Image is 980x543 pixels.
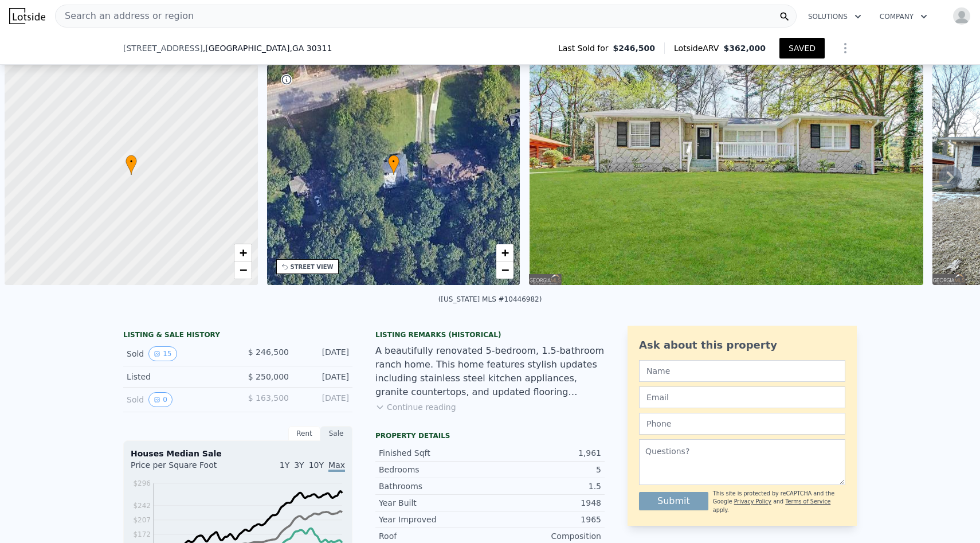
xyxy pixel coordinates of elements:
input: Name [639,360,845,382]
a: Terms of Service [785,498,830,505]
div: Listing Remarks (Historical) [375,330,605,339]
span: + [501,245,509,260]
div: Roof [379,530,490,542]
span: + [239,245,246,260]
div: A beautifully renovated 5-bedroom, 1.5-bathroom ranch home. This home features stylish updates in... [375,344,605,399]
div: Price per Square Foot [131,459,238,478]
div: ([US_STATE] MLS #10446982) [438,295,542,303]
span: [STREET_ADDRESS] [123,42,203,54]
div: 1.5 [490,481,601,492]
span: $246,500 [613,42,656,54]
span: Last Sold for [558,42,613,54]
div: Houses Median Sale [131,448,345,459]
div: Rent [288,426,320,441]
div: Year Improved [379,514,490,525]
div: 5 [490,464,601,475]
span: 10Y [309,460,324,470]
tspan: $172 [133,530,151,538]
button: Solutions [799,6,871,27]
div: Property details [375,431,605,440]
button: Show Options [834,37,857,60]
div: Composition [490,530,601,542]
span: Lotside ARV [674,42,723,54]
span: $ 163,500 [248,393,289,403]
div: 1965 [490,514,601,525]
button: Company [871,6,936,27]
div: Sale [320,426,352,441]
img: Sale: 20265289 Parcel: 13269483 [529,65,923,285]
div: [DATE] [298,392,349,407]
button: SAVED [779,38,825,58]
div: LISTING & SALE HISTORY [123,330,352,342]
div: Finished Sqft [379,447,490,459]
input: Email [639,386,845,408]
span: Max [328,460,345,472]
span: 1Y [280,460,289,470]
div: [DATE] [298,346,349,361]
span: • [388,157,399,167]
div: • [388,155,399,175]
div: Ask about this property [639,337,845,353]
span: $ 250,000 [248,372,289,381]
div: Sold [127,346,229,361]
span: Search an address or region [56,9,194,23]
div: Bedrooms [379,464,490,475]
a: Zoom in [496,244,513,261]
div: STREET VIEW [291,263,334,271]
span: − [501,263,509,277]
div: Bathrooms [379,481,490,492]
img: avatar [952,7,971,25]
img: Lotside [9,8,45,24]
div: 1,961 [490,447,601,459]
div: • [126,155,137,175]
tspan: $207 [133,516,151,524]
div: This site is protected by reCAPTCHA and the Google and apply. [713,490,845,514]
span: 3Y [294,460,304,470]
div: Year Built [379,497,490,509]
a: Privacy Policy [734,498,771,505]
input: Phone [639,413,845,435]
tspan: $296 [133,479,151,487]
div: 1948 [490,497,601,509]
button: Submit [639,492,708,510]
span: $ 246,500 [248,347,289,357]
span: − [239,263,246,277]
span: , GA 30311 [289,44,332,53]
button: Continue reading [375,401,456,413]
a: Zoom out [496,261,513,279]
tspan: $242 [133,502,151,510]
div: Sold [127,392,229,407]
div: [DATE] [298,371,349,382]
span: $362,000 [723,44,766,53]
span: • [126,157,137,167]
a: Zoom out [234,261,252,279]
span: , [GEOGRAPHIC_DATA] [203,42,332,54]
button: View historical data [148,346,177,361]
div: Listed [127,371,229,382]
a: Zoom in [234,244,252,261]
button: View historical data [148,392,173,407]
